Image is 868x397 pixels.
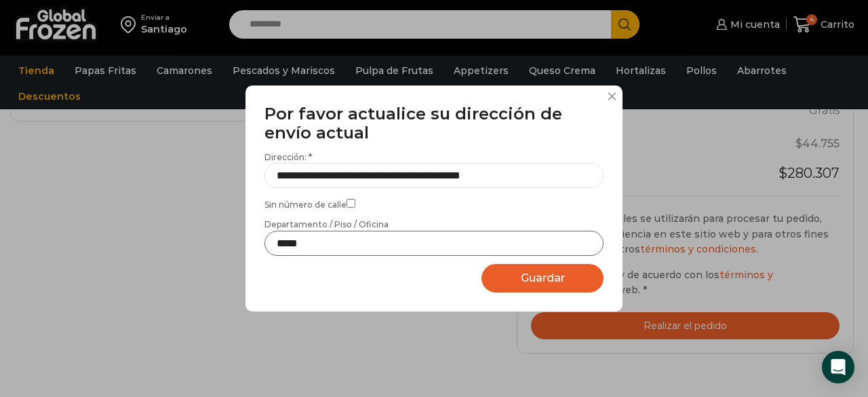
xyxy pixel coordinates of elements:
[481,264,604,293] button: Guardar
[521,271,565,284] span: Guardar
[264,151,604,188] label: Dirección: *
[264,231,604,256] input: Departamento / Piso / Oficina
[264,196,604,210] label: Sin número de calle
[264,105,604,144] h3: Por favor actualice su dirección de envío actual
[264,219,604,255] label: Departamento / Piso / Oficina
[347,199,355,208] input: Sin número de calle
[822,351,854,383] div: Open Intercom Messenger
[264,163,604,188] input: Dirección: *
